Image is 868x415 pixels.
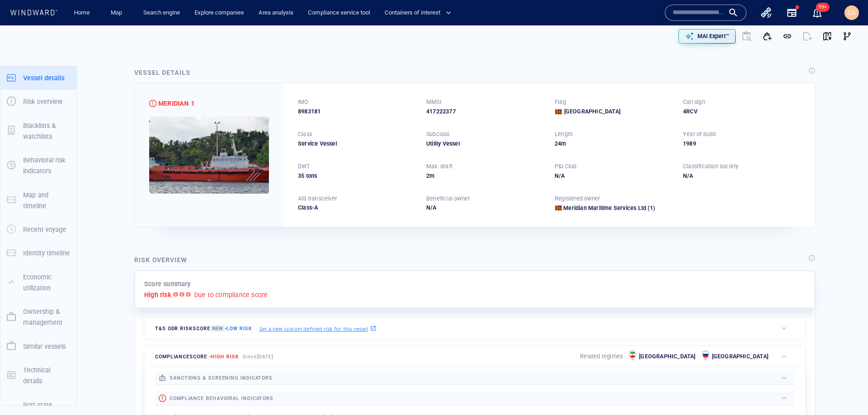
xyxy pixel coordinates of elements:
p: Max. draft [426,162,453,171]
p: IMO [298,98,309,106]
a: Identity timeline [0,249,77,257]
div: Vessel details [134,67,190,78]
a: Meridian Maritime Services Ltd (1) [563,204,655,212]
button: CA [843,4,861,22]
button: Risk overview [0,90,77,113]
p: [GEOGRAPHIC_DATA] [639,352,695,361]
span: Class-A [298,204,318,211]
p: Behavioral risk indicators [23,155,70,177]
a: Compliance service tool [304,5,374,21]
div: 1989 [683,140,800,148]
p: Beneficial owner [426,195,470,203]
button: Get link [777,26,797,46]
span: Low risk [226,326,252,332]
p: High risk [144,289,171,300]
span: 24 [555,140,561,147]
span: N/A [426,204,437,211]
div: 417222377 [426,107,544,116]
span: sanctions & screening indicators [170,375,273,381]
span: 8983181 [298,107,321,116]
p: Risk overview [23,96,63,107]
a: Explore companies [191,5,248,21]
span: T&S ODR risk score - [155,325,252,332]
a: Vessel details [0,73,77,82]
button: Technical details [0,358,77,393]
p: Recent voyage [23,224,66,235]
p: Due to compliance score [194,289,268,300]
iframe: Chat [829,374,861,408]
p: Related regimes [580,352,623,361]
p: Length [555,130,573,138]
span: compliance behavioral indicators [170,395,273,401]
p: Subclass [426,130,450,138]
a: Ownership & management [0,312,77,321]
p: Ownership & management [23,306,70,328]
button: Home [67,5,96,21]
p: Score summary [144,278,191,289]
a: Risk overview [0,97,77,106]
p: Year of build [683,130,716,138]
a: Map [107,5,129,21]
div: Service Vessel [298,140,415,148]
p: Blacklists & watchlists [23,120,70,142]
p: Economic utilization [23,272,70,294]
p: Call sign [683,98,705,106]
button: Recent voyage [0,218,77,241]
span: m [561,140,566,147]
a: Recent voyage [0,225,77,234]
p: Identity timeline [23,248,70,259]
button: Containers of interest [381,5,459,21]
button: Visual Link Analysis [837,26,857,46]
a: Set a new custom defined risk for this vessel [259,323,376,333]
p: DWT [298,162,310,171]
p: AIS transceiver [298,195,337,203]
div: Notification center [812,7,823,18]
button: Blacklists & watchlists [0,114,77,149]
button: Map [103,5,132,21]
span: 99+ [816,3,829,12]
a: Similar vessels [0,342,77,350]
span: Meridian Maritime Services Ltd [563,205,646,211]
a: Behavioral risk indicators [0,161,77,170]
button: Similar vessels [0,335,77,358]
div: Risk overview [134,254,187,265]
a: Search engine [140,5,184,21]
p: Flag [555,98,566,106]
span: compliance score - [155,354,239,360]
a: Area analysis [255,5,297,21]
span: High risk [211,354,239,360]
p: Vessel details [23,73,64,83]
button: Economic utilization [0,265,77,300]
p: Set a new custom defined risk for this vessel [259,325,368,332]
button: Map and timeline [0,183,77,218]
div: MERIDIAN 1 [158,98,195,109]
span: Since [DATE] [243,354,274,360]
button: Add to vessel list [757,26,777,46]
span: (1) [646,204,655,212]
p: Similar vessels [23,341,66,352]
p: Registered owner [555,195,600,203]
p: Classification society [683,162,738,171]
span: CA [848,9,856,16]
button: Vessel details [0,66,77,90]
p: MAI Expert™ [697,32,729,40]
button: Identity timeline [0,241,77,265]
span: 2 [426,172,429,179]
div: 35 tons [298,172,415,180]
a: Blacklists & watchlists [0,126,77,135]
button: MAI Expert™ [678,29,736,44]
button: View on map [817,26,837,46]
p: Class [298,130,312,138]
div: Utility Vessel [426,140,544,148]
button: Behavioral risk indicators [0,148,77,183]
p: Map and timeline [23,190,70,212]
div: High risk [149,100,156,107]
span: m [429,172,434,179]
a: Map and timeline [0,195,77,204]
button: Ownership & management [0,300,77,335]
p: Technical details [23,365,70,387]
